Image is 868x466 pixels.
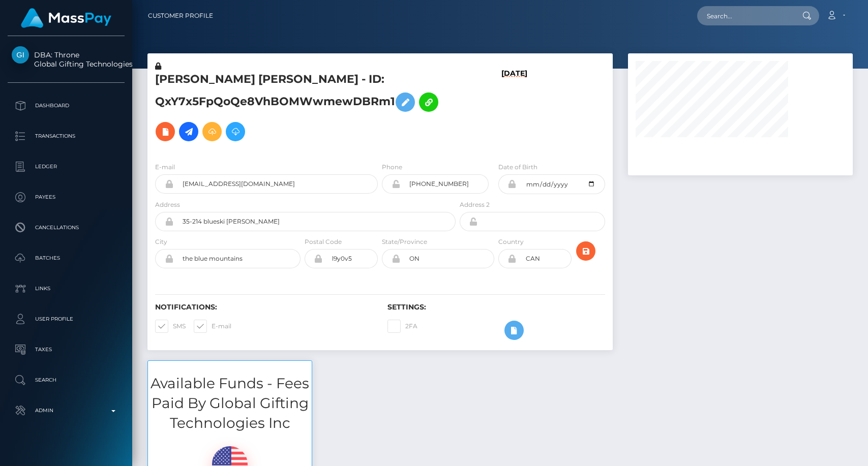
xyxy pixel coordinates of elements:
p: Search [12,372,121,388]
p: Payees [12,190,121,205]
a: Links [8,276,125,301]
p: Taxes [12,342,121,357]
label: Address 2 [460,200,490,209]
p: Admin [12,403,121,418]
label: E-mail [155,163,175,172]
label: SMS [155,320,186,333]
p: Links [12,281,121,296]
a: Taxes [8,337,125,362]
h5: [PERSON_NAME] [PERSON_NAME] - ID: QxY7x5FpQoQe8VhBOMWwmewDBRm1 [155,72,450,146]
label: Address [155,200,180,209]
a: Dashboard [8,93,125,118]
h6: Settings: [387,303,605,312]
a: Admin [8,398,125,423]
a: Customer Profile [148,5,213,26]
a: Transactions [8,123,125,149]
p: Batches [12,251,121,266]
label: Phone [382,163,402,172]
a: Ledger [8,154,125,179]
h6: [DATE] [501,69,527,150]
p: Cancellations [12,220,121,235]
label: Date of Birth [498,163,537,172]
input: Search... [697,6,793,25]
label: Postal Code [305,237,342,246]
label: State/Province [382,237,427,246]
label: Country [498,237,524,246]
p: Dashboard [12,98,121,113]
h3: Available Funds - Fees Paid By Global Gifting Technologies Inc [148,374,312,433]
a: User Profile [8,306,125,332]
a: Payees [8,184,125,210]
img: MassPay Logo [21,8,111,28]
a: Search [8,367,125,393]
p: Transactions [12,129,121,144]
a: Initiate Payout [179,122,198,141]
img: Global Gifting Technologies Inc [12,46,29,64]
h6: Notifications: [155,303,372,312]
a: Batches [8,245,125,271]
span: DBA: Throne Global Gifting Technologies Inc [8,50,125,69]
p: Ledger [12,159,121,174]
p: User Profile [12,312,121,327]
label: E-mail [194,320,231,333]
a: Cancellations [8,215,125,240]
label: 2FA [387,320,417,333]
label: City [155,237,167,246]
